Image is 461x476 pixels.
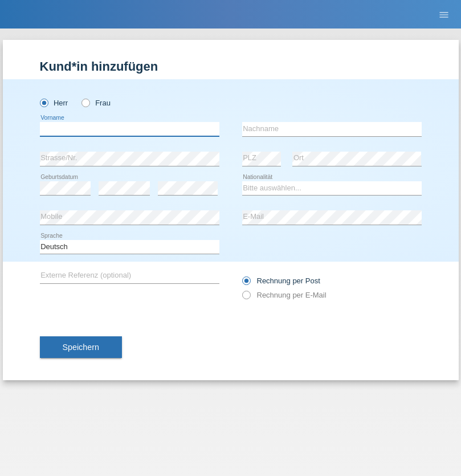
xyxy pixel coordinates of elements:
label: Rechnung per E-Mail [242,291,327,299]
input: Rechnung per Post [242,276,250,291]
button: Speichern [40,336,122,358]
span: Speichern [63,343,99,352]
input: Herr [40,99,47,106]
label: Rechnung per Post [242,276,320,285]
h1: Kund*in hinzufügen [40,59,422,74]
input: Rechnung per E-Mail [242,291,250,305]
label: Herr [40,99,68,107]
input: Frau [81,99,89,106]
i: menu [438,9,450,21]
a: menu [433,11,455,18]
label: Frau [81,99,111,107]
